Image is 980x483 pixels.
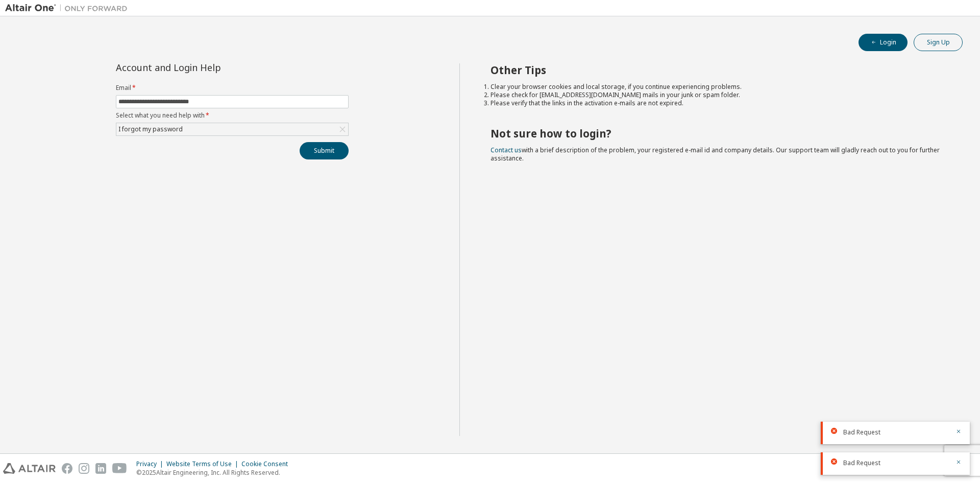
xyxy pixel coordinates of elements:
[491,91,945,99] li: Please check for [EMAIL_ADDRESS][DOMAIN_NAME] mails in your junk or spam folder.
[491,146,940,163] span: with a brief description of the problem, your registered e-mail id and company details. Our suppo...
[3,463,56,474] img: altair_logo.svg
[859,34,908,51] button: Login
[116,63,302,72] div: Account and Login Help
[95,463,106,474] img: linkedin.svg
[136,460,166,468] div: Privacy
[116,84,349,92] label: Email
[166,460,241,468] div: Website Terms of Use
[491,127,945,140] h2: Not sure how to login?
[300,142,349,159] button: Submit
[843,428,880,436] span: Bad Request
[112,463,127,474] img: youtube.svg
[116,111,349,120] label: Select what you need help with
[136,468,294,477] p: © 2025 Altair Engineering, Inc. All Rights Reserved.
[241,460,294,468] div: Cookie Consent
[491,146,522,154] a: Contact us
[116,123,348,135] div: I forgot my password
[914,34,963,51] button: Sign Up
[79,463,89,474] img: instagram.svg
[117,124,184,135] div: I forgot my password
[62,463,72,474] img: facebook.svg
[5,3,133,13] img: Altair One
[843,459,880,467] span: Bad Request
[491,99,945,107] li: Please verify that the links in the activation e-mails are not expired.
[491,63,945,77] h2: Other Tips
[491,83,945,91] li: Clear your browser cookies and local storage, if you continue experiencing problems.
